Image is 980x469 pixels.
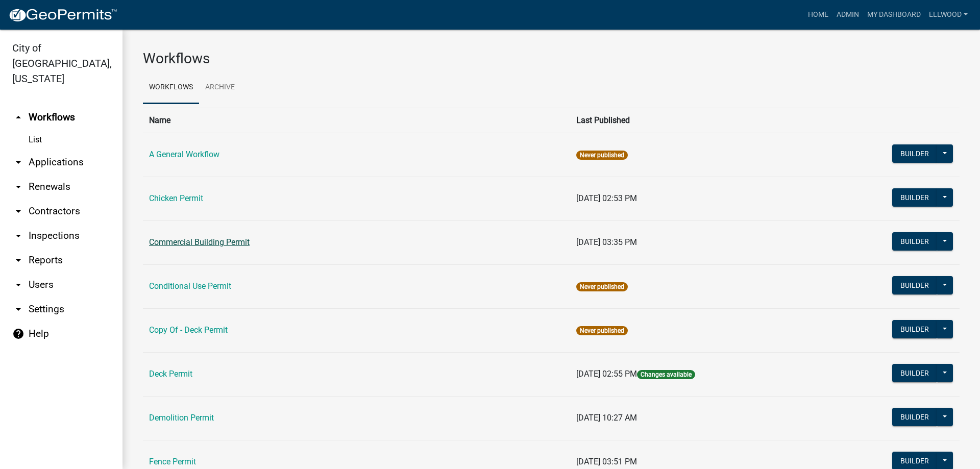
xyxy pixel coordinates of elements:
[149,193,203,203] a: Chicken Permit
[892,276,937,294] button: Builder
[12,279,24,291] i: arrow_drop_down
[12,230,24,242] i: arrow_drop_down
[149,413,214,423] a: Demolition Permit
[576,369,637,379] span: [DATE] 02:55 PM
[149,457,196,466] a: Fence Permit
[12,181,24,193] i: arrow_drop_down
[149,325,228,335] a: Copy Of - Deck Permit
[12,205,24,217] i: arrow_drop_down
[576,457,637,466] span: [DATE] 03:51 PM
[143,50,960,67] h3: Workflows
[149,369,192,379] a: Deck Permit
[149,281,231,291] a: Conditional Use Permit
[143,71,199,104] a: Workflows
[12,303,24,315] i: arrow_drop_down
[892,364,937,382] button: Builder
[576,413,637,423] span: [DATE] 10:27 AM
[892,232,937,251] button: Builder
[925,5,972,24] a: Ellwood
[149,150,219,159] a: A General Workflow
[143,108,570,133] th: Name
[12,328,24,340] i: help
[863,5,925,24] a: My Dashboard
[892,188,937,207] button: Builder
[149,237,250,247] a: Commercial Building Permit
[12,111,24,124] i: arrow_drop_up
[576,237,637,247] span: [DATE] 03:35 PM
[892,144,937,163] button: Builder
[199,71,241,104] a: Archive
[576,282,628,291] span: Never published
[832,5,863,24] a: Admin
[637,370,695,379] span: Changes available
[570,108,819,133] th: Last Published
[892,408,937,426] button: Builder
[576,193,637,203] span: [DATE] 02:53 PM
[12,254,24,266] i: arrow_drop_down
[804,5,832,24] a: Home
[892,320,937,338] button: Builder
[576,326,628,335] span: Never published
[12,156,24,168] i: arrow_drop_down
[576,151,628,160] span: Never published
